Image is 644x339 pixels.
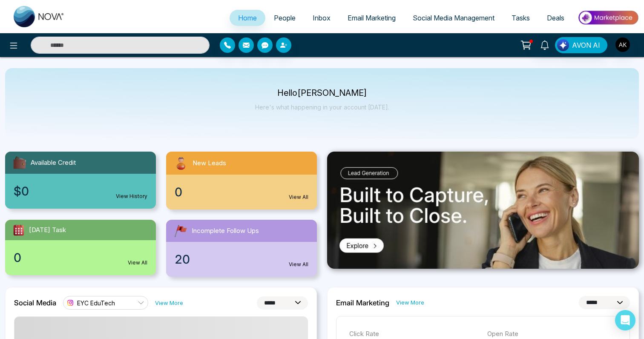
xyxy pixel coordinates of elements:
a: Deals [538,10,573,26]
span: 0 [175,183,182,201]
img: newLeads.svg [173,155,189,171]
span: Home [238,14,257,22]
span: $0 [14,182,29,200]
a: View All [289,261,308,268]
a: View History [116,192,147,200]
p: Click Rate [349,329,479,339]
img: . [327,152,639,269]
a: Social Media Management [404,10,503,26]
a: Email Marketing [339,10,404,26]
span: 20 [175,250,190,268]
span: 0 [14,249,21,267]
img: followUps.svg [173,223,188,238]
button: AVON AI [555,37,607,53]
span: EYC EduTech [77,299,115,307]
span: Tasks [512,14,530,22]
a: View All [128,259,147,267]
a: View More [396,299,424,307]
a: Incomplete Follow Ups20View All [161,220,322,277]
p: Here's what happening in your account [DATE]. [255,103,389,111]
span: Available Credit [31,158,76,168]
img: User Avatar [615,37,630,52]
img: Nova CRM Logo [14,6,65,27]
a: Tasks [503,10,538,26]
h2: Social Media [14,299,56,307]
img: Market-place.gif [577,8,639,27]
a: New Leads0View All [161,152,322,210]
div: Open Intercom Messenger [615,310,635,330]
span: Inbox [313,14,331,22]
span: Email Marketing [348,14,396,22]
a: Home [230,10,265,26]
p: Hello [PERSON_NAME] [255,89,389,97]
span: AVON AI [572,40,600,50]
span: [DATE] Task [29,225,66,235]
p: Open Rate [487,329,617,339]
img: todayTask.svg [12,223,26,237]
img: Lead Flow [557,39,569,51]
span: Social Media Management [413,14,494,22]
span: New Leads [193,158,226,168]
img: availableCredit.svg [12,155,27,170]
a: People [265,10,304,26]
span: People [274,14,296,22]
a: View More [155,299,183,307]
span: Incomplete Follow Ups [192,226,259,236]
span: Deals [547,14,564,22]
h2: Email Marketing [336,299,389,307]
img: instagram [66,299,75,307]
a: Inbox [304,10,339,26]
a: View All [289,193,308,201]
